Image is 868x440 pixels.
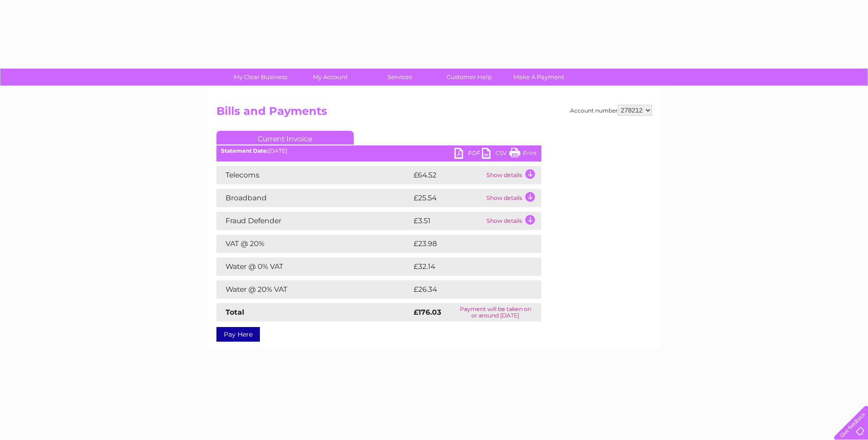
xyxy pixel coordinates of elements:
[431,69,507,86] a: Customer Help
[411,212,484,230] td: £3.51
[484,189,541,207] td: Show details
[216,327,260,342] a: Pay Here
[411,258,522,276] td: £32.14
[216,212,411,230] td: Fraud Defender
[411,235,523,253] td: £23.98
[292,69,368,86] a: My Account
[411,189,484,207] td: £25.54
[484,212,541,230] td: Show details
[216,105,652,122] h2: Bills and Payments
[221,147,268,154] b: Statement Date:
[482,148,509,161] a: CSV
[411,280,523,299] td: £26.34
[223,69,298,86] a: My Clear Business
[216,166,411,184] td: Telecoms
[570,105,652,116] div: Account number
[216,258,411,276] td: Water @ 0% VAT
[411,166,484,184] td: £64.52
[216,280,411,299] td: Water @ 20% VAT
[362,69,437,86] a: Services
[484,166,541,184] td: Show details
[414,308,441,317] strong: £176.03
[454,148,482,161] a: PDF
[216,189,411,207] td: Broadband
[216,148,541,154] div: [DATE]
[216,235,411,253] td: VAT @ 20%
[226,308,244,317] strong: Total
[216,131,354,145] a: Current Invoice
[501,69,577,86] a: Make A Payment
[450,303,541,322] td: Payment will be taken on or around [DATE]
[509,148,537,161] a: Print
